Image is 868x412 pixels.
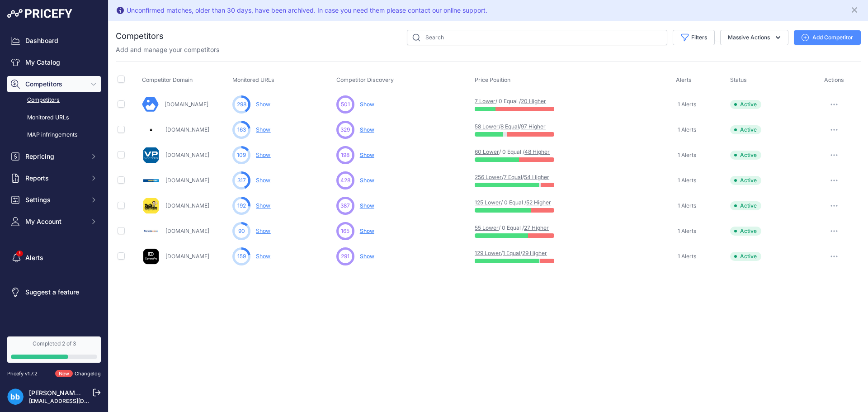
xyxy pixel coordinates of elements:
[730,227,761,236] span: Active
[340,202,350,210] span: 387
[165,177,209,184] a: [DOMAIN_NAME]
[165,126,209,133] a: [DOMAIN_NAME]
[676,252,696,261] a: 1 Alerts
[475,224,499,231] a: 55 Lower
[676,176,696,185] a: 1 Alerts
[25,217,85,226] span: My Account
[730,176,761,185] span: Active
[360,177,374,184] span: Show
[165,253,209,260] a: [DOMAIN_NAME]
[165,227,209,234] a: [DOMAIN_NAME]
[360,253,374,260] span: Show
[7,54,101,71] a: My Catalog
[25,80,85,89] span: Competitors
[678,253,696,260] span: 1 Alerts
[676,100,696,109] a: 1 Alerts
[475,123,533,130] p: / /
[256,126,270,133] a: Show
[55,370,73,378] span: New
[673,30,715,45] button: Filters
[676,227,696,236] a: 1 Alerts
[256,177,270,184] a: Show
[850,4,861,14] button: Close
[7,33,101,326] nav: Sidebar
[116,30,164,43] h2: Competitors
[165,202,209,209] a: [DOMAIN_NAME]
[475,199,501,206] a: 125 Lower
[475,174,502,180] a: 256 Lower
[7,9,72,18] img: Pricefy Logo
[238,227,245,235] span: 90
[7,192,101,208] button: Settings
[504,174,522,180] a: 7 Equal
[341,252,349,260] span: 291
[340,126,350,134] span: 329
[475,76,510,83] span: Price Position
[475,98,533,105] p: / 0 Equal /
[526,199,551,206] a: 52 Higher
[29,398,123,404] a: [EMAIL_ADDRESS][DOMAIN_NAME]
[341,100,350,109] span: 501
[475,250,533,257] p: / /
[7,284,101,300] a: Suggest a feature
[360,202,374,209] span: Show
[341,227,349,235] span: 165
[475,174,533,181] p: / /
[503,250,520,256] a: 1 Equal
[7,148,101,165] button: Repricing
[7,250,101,266] a: Alerts
[25,152,85,161] span: Repricing
[360,101,374,108] span: Show
[237,202,246,210] span: 192
[521,98,546,104] a: 20 Higher
[29,389,135,397] a: [PERSON_NAME] [PERSON_NAME]
[237,176,246,185] span: 317
[165,101,208,108] a: [DOMAIN_NAME]
[7,110,101,126] a: Monitored URLs
[500,123,519,130] a: 8 Equal
[521,123,546,130] a: 97 Higher
[730,151,761,160] span: Active
[475,224,533,232] p: / 0 Equal /
[720,30,788,45] button: Massive Actions
[25,195,85,204] span: Settings
[237,126,246,134] span: 163
[678,177,696,184] span: 1 Alerts
[407,30,667,45] input: Search
[676,151,696,160] a: 1 Alerts
[237,100,246,109] span: 298
[232,76,274,83] span: Monitored URLs
[256,101,270,108] a: Show
[360,227,374,234] span: Show
[678,227,696,235] span: 1 Alerts
[116,45,219,54] p: Add and manage your competitors
[475,98,495,104] a: 7 Lower
[7,92,101,108] a: Competitors
[524,174,549,180] a: 54 Higher
[360,152,374,158] span: Show
[475,123,499,130] a: 58 Lower
[678,152,696,159] span: 1 Alerts
[475,148,533,156] p: / 0 Equal /
[730,76,747,83] span: Status
[7,370,38,378] div: Pricefy v1.7.2
[676,76,692,83] span: Alerts
[256,227,270,234] a: Show
[11,340,97,347] div: Completed 2 of 3
[340,176,350,185] span: 428
[730,125,761,134] span: Active
[341,151,349,159] span: 198
[522,250,547,256] a: 29 Higher
[678,126,696,133] span: 1 Alerts
[730,100,761,109] span: Active
[256,202,270,209] a: Show
[7,336,101,363] a: Completed 2 of 3
[730,201,761,210] span: Active
[7,170,101,186] button: Reports
[730,252,761,261] span: Active
[475,250,501,256] a: 129 Lower
[475,199,533,206] p: / 0 Equal /
[794,30,861,45] button: Add Competitor
[824,76,844,83] span: Actions
[237,252,246,260] span: 159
